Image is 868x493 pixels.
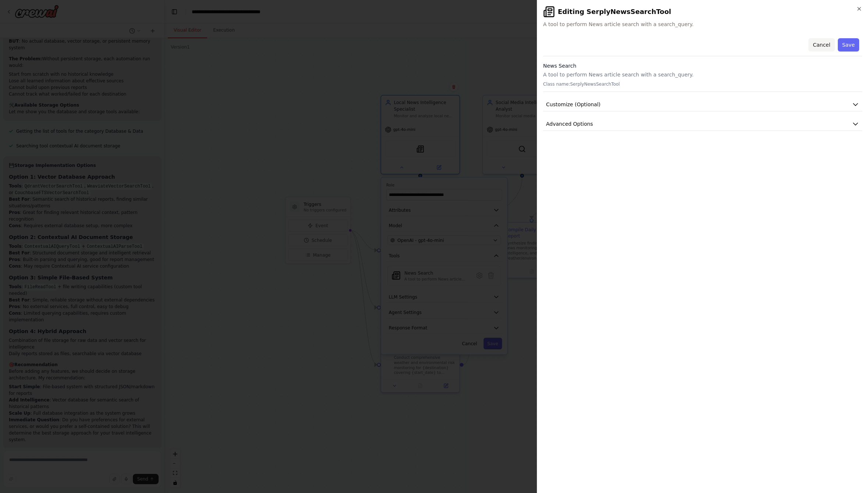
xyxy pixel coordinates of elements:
[543,21,862,28] span: A tool to perform News article search with a search_query.
[543,117,862,131] button: Advanced Options
[808,38,835,51] button: Cancel
[543,71,862,78] p: A tool to perform News article search with a search_query.
[543,6,862,18] h2: Editing SerplyNewsSearchTool
[546,120,593,128] span: Advanced Options
[543,98,862,111] button: Customize (Optional)
[838,38,859,51] button: Save
[546,101,600,108] span: Customize (Optional)
[543,62,862,69] h3: News Search
[543,81,862,87] p: Class name: SerplyNewsSearchTool
[543,6,555,18] img: SerplyNewsSearchTool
